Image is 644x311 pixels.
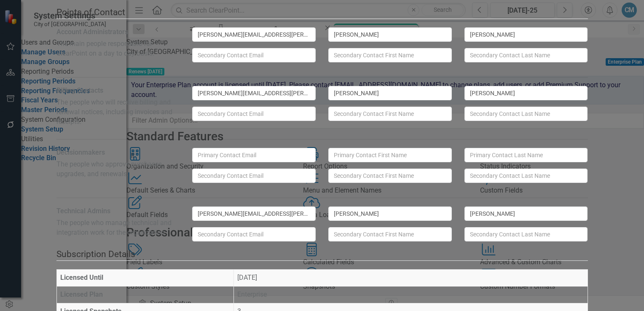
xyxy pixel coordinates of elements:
input: Secondary Contact First Name [328,169,452,183]
label: Decisionmakers [56,148,180,158]
input: Secondary Contact First Name [328,227,452,241]
label: Account Administrators [56,27,180,37]
input: Primary Contact First Name [328,148,452,162]
input: Primary Contact Last Name [464,206,588,221]
p: The people who approve purchases, upgrades, and renewals. [56,160,180,179]
td: [DATE] [233,270,588,287]
input: Secondary Contact Last Name [464,48,588,62]
input: Secondary Contact Last Name [464,107,588,121]
p: The main people responsible for ClearPoint on a day to day basis. [56,39,180,59]
legend: Subscription Details [56,248,588,261]
th: Licensed Until [56,270,233,287]
input: Primary Contact Last Name [464,27,588,42]
input: Secondary Contact Email [192,48,316,62]
input: Primary Contact Email [192,27,316,42]
th: Licensed Plan [56,287,233,303]
input: Primary Contact Last Name [464,148,588,162]
input: Secondary Contact Email [192,169,316,183]
label: Technical Admins [56,206,180,216]
p: The people who manage technical and integration work for the organization. [56,218,180,238]
input: Primary Contact Last Name [464,86,588,100]
label: Billing Contacts [56,86,180,96]
input: Primary Contact First Name [328,206,452,221]
input: Primary Contact Email [192,148,316,162]
input: Primary Contact Email [192,206,316,221]
input: Primary Contact Email [192,86,316,100]
input: Primary Contact First Name [328,27,452,42]
input: Secondary Contact Last Name [464,227,588,241]
p: The people who will receive billing and renewal notices, including invoices and receipts. [56,98,180,127]
input: Secondary Contact First Name [328,48,452,62]
input: Primary Contact First Name [328,86,452,100]
input: Secondary Contact First Name [328,107,452,121]
input: Secondary Contact Last Name [464,169,588,183]
input: Secondary Contact Email [192,107,316,121]
legend: Points of Contact [56,6,588,19]
td: Enterprise [233,287,588,303]
input: Secondary Contact Email [192,227,316,241]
